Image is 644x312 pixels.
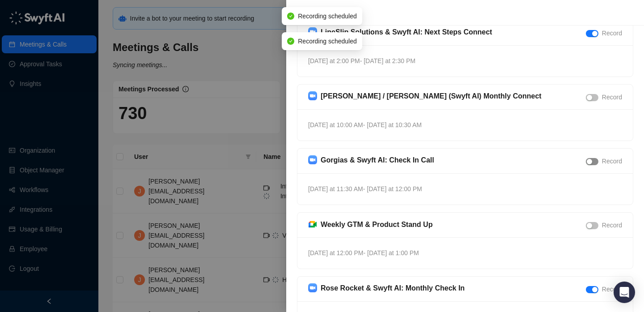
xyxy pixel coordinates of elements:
span: Record [602,222,622,229]
span: check-circle [287,13,294,20]
img: zoom-DkfWWZB2.png [308,283,317,292]
div: Gorgias & Swyft AI: Check In Call [321,154,434,166]
span: check-circle [287,38,294,45]
span: [DATE] at 2:00 PM - [DATE] at 2:30 PM [308,57,415,64]
div: Open Intercom Messenger [614,282,635,303]
span: Record [602,286,622,293]
div: Weekly GTM & Product Stand Up [321,219,432,230]
span: Recording scheduled [298,11,357,21]
img: zoom-DkfWWZB2.png [308,91,317,100]
span: Record [602,30,622,37]
span: [DATE] at 12:00 PM - [DATE] at 1:00 PM [308,249,419,256]
span: [DATE] at 11:30 AM - [DATE] at 12:00 PM [308,185,422,192]
span: Recording scheduled [298,36,357,46]
img: google-meet-B-ceY44d.png [308,221,317,228]
span: [DATE] at 10:00 AM - [DATE] at 10:30 AM [308,121,422,128]
div: LineSlip Solutions & Swyft AI: Next Steps Connect [321,26,492,38]
div: [PERSON_NAME] / [PERSON_NAME] (Swyft AI) Monthly Connect [321,90,542,102]
div: Rose Rocket & Swyft AI: Monthly Check In [321,282,465,294]
img: zoom-DkfWWZB2.png [308,155,317,164]
span: Record [602,94,622,101]
span: Record [602,158,622,165]
img: zoom-DkfWWZB2.png [308,27,317,36]
div: Calendar [311,7,633,18]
